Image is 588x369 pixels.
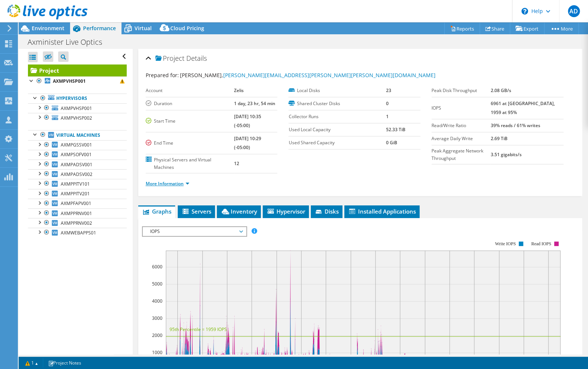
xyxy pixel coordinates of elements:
label: Used Local Capacity [288,126,386,133]
span: Performance [83,25,116,32]
span: AXMPADSV001 [61,161,92,168]
a: Project [28,64,127,76]
a: Reports [444,23,480,34]
b: 0 GiB [386,139,397,146]
b: 0 [386,100,389,107]
span: AXMPPRNV002 [61,220,92,226]
span: Project [155,55,184,62]
text: 5000 [152,281,162,287]
span: AXMWEBAPPS01 [61,230,96,236]
span: IOPS [146,227,242,236]
span: Virtual [135,25,152,32]
a: Hypervisors [28,94,127,103]
b: 2.08 GB/s [490,87,511,94]
a: Project Notes [43,358,86,368]
span: Disks [314,208,339,215]
span: AXMPPITV201 [61,190,90,197]
b: 39% reads / 61% writes [490,122,540,129]
span: AXMPFAPV001 [61,200,91,206]
label: Collector Runs [288,113,386,120]
a: AXMPVHSP001 [28,76,127,86]
label: Shared Cluster Disks [288,100,386,107]
b: 12 [234,160,239,167]
b: 52.33 TiB [386,126,405,133]
a: AXMWEBAPPS01 [28,228,127,237]
label: Local Disks [288,87,386,94]
b: 23 [386,87,391,94]
span: Environment [32,25,64,32]
span: Servers [181,208,211,215]
b: [DATE] 10:35 (-05:00) [234,113,261,129]
span: Installed Applications [348,208,416,215]
span: AXMPVHSP001 [61,105,92,111]
span: AXMPPITV101 [61,181,90,187]
a: 1 [20,358,43,368]
b: Zelis [234,87,244,94]
label: Physical Servers and Virtual Machines [146,156,234,171]
label: Peak Aggregate Network Throughput [431,147,490,162]
text: 1000 [152,349,162,356]
a: AXMPFAPV001 [28,199,127,208]
a: AXMPPRNV002 [28,218,127,228]
a: AXMPPRNV001 [28,208,127,218]
a: AXMPGSSV001 [28,140,127,150]
label: Peak Disk Throughput [431,87,490,94]
label: Average Daily Write [431,135,490,142]
a: Export [510,23,544,34]
label: Account [146,87,234,94]
span: Graphs [142,208,171,215]
span: [PERSON_NAME], [180,72,436,79]
svg: \n [521,8,528,15]
a: Virtual Machines [28,130,127,140]
b: 1 [386,113,389,120]
span: Hypervisor [266,208,305,215]
b: AXMPVHSP001 [53,78,86,84]
a: AXMPVHSP002 [28,113,127,123]
span: AXMPPRNV001 [61,210,92,217]
a: AXMPADSV001 [28,160,127,169]
a: AXMPPITV201 [28,189,127,199]
b: 1 day, 23 hr, 54 min [234,100,275,107]
span: AXMPADSV002 [61,171,92,177]
b: [DATE] 10:29 (-05:00) [234,135,261,151]
span: Cloud Pricing [170,25,204,32]
span: AD [568,5,580,17]
b: 2.69 TiB [490,135,507,142]
a: [PERSON_NAME][EMAIL_ADDRESS][PERSON_NAME][PERSON_NAME][DOMAIN_NAME] [223,72,436,79]
text: 3000 [152,315,162,321]
label: IOPS [431,104,490,112]
text: 4000 [152,298,162,304]
label: Read/Write Ratio [431,122,490,129]
text: 95th Percentile = 1959 IOPS [170,326,227,332]
label: Duration [146,100,234,107]
label: End Time [146,139,234,147]
a: Share [480,23,510,34]
a: AXMPSOFV001 [28,150,127,160]
span: Inventory [221,208,257,215]
text: 6000 [152,264,162,270]
span: AXMPGSSV001 [61,142,92,148]
text: Read IOPS [531,241,551,246]
text: 2000 [152,332,162,338]
span: AXMPVHSP002 [61,115,92,121]
h1: Axminister Live Optics [24,38,114,46]
label: Used Shared Capacity [288,139,386,146]
a: AXMPADSV002 [28,169,127,179]
b: 3.51 gigabits/s [490,151,521,158]
span: Details [186,54,207,63]
label: Start Time [146,117,234,125]
a: AXMPVHSP001 [28,103,127,113]
a: AXMPPITV101 [28,179,127,189]
text: Write IOPS [495,241,516,246]
label: Prepared for: [146,72,179,79]
a: More Information [146,180,189,187]
b: 6961 at [GEOGRAPHIC_DATA], 1959 at 95% [490,100,554,116]
span: AXMPSOFV001 [61,151,92,158]
a: More [544,23,579,34]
